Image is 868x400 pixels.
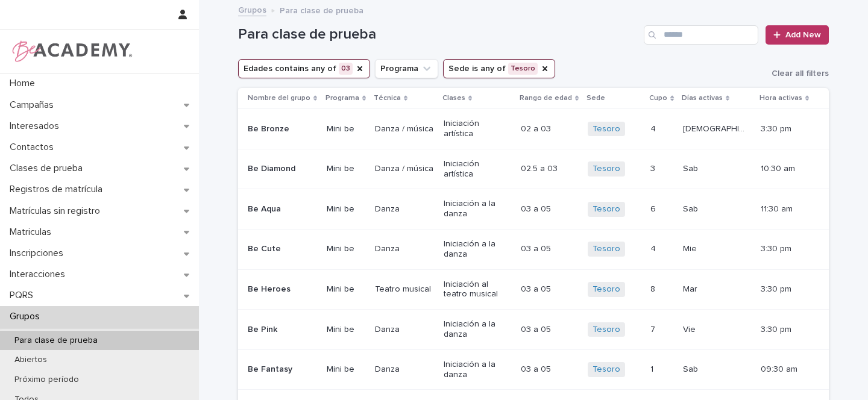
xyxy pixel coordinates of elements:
a: Add New [766,25,829,45]
span: Add New [785,31,821,39]
p: Para clase de prueba [280,3,363,16]
p: Be Aqua [248,204,315,214]
button: Edades [238,59,370,78]
a: Tesoro [593,164,620,174]
tr: Be PinkMini beDanzaIniciación a la danza03 a 0503 a 05 Tesoro 77 VieVie 3:30 pm [238,310,829,350]
p: 3 [650,161,658,174]
img: WPrjXfSUmiLcdUfaYY4Q [10,39,133,63]
p: Mar [683,282,700,295]
p: Inscripciones [5,248,73,259]
p: Danza [375,325,434,335]
p: Grupos [5,311,49,322]
p: Hora activas [759,92,802,105]
button: Clear all filters [762,69,829,78]
p: 09:30 am [761,364,810,375]
p: 3:30 pm [761,244,810,254]
p: 11:30 am [761,204,810,214]
tr: Be FantasyMini beDanzaIniciación a la danza03 a 0503 a 05 Tesoro 11 SabSab 09:30 am [238,349,829,390]
p: Contactos [5,142,63,153]
p: 03 a 05 [521,282,553,295]
p: Mini be [327,325,365,335]
a: Grupos [238,2,266,16]
p: Matriculas [5,227,61,238]
a: Tesoro [593,204,620,214]
p: Danza / música [375,124,434,134]
p: 3:30 pm [761,124,810,134]
p: Mini be [327,364,365,375]
p: 03 a 05 [521,242,553,254]
p: Próximo período [5,375,89,385]
p: Iniciación a la danza [444,199,511,219]
p: Vie [683,322,698,335]
p: 03 a 05 [521,202,553,214]
p: Danza [375,244,434,254]
a: Tesoro [593,364,620,375]
p: Be Pink [248,325,315,335]
input: Search [644,25,758,45]
p: Be Bronze [248,124,315,134]
button: Programa [375,59,438,78]
p: 10:30 am [761,164,810,174]
tr: Be CuteMini beDanzaIniciación a la danza03 a 0503 a 05 Tesoro 44 MieMie 3:30 pm [238,229,829,269]
p: Iniciación a la danza [444,239,511,260]
p: Matrículas sin registro [5,205,110,217]
p: Clases [442,92,465,105]
p: Mini be [327,164,365,174]
p: 6 [650,202,658,214]
p: Mini be [327,244,365,254]
p: Danza [375,364,434,375]
p: Danza / música [375,164,434,174]
a: Tesoro [593,244,620,254]
a: Tesoro [593,124,620,134]
p: 03 a 05 [521,362,553,375]
p: Sede [587,92,605,105]
p: Teatro musical [375,284,434,295]
p: Iniciación al teatro musical [444,280,511,300]
a: Tesoro [593,325,620,335]
p: Registros de matrícula [5,184,112,195]
tr: Be HeroesMini beTeatro musicalIniciación al teatro musical03 a 0503 a 05 Tesoro 88 MarMar 3:30 pm [238,269,829,310]
p: Interacciones [5,269,75,280]
p: Mini be [327,284,365,295]
p: Campañas [5,99,63,111]
button: Sede [443,59,555,78]
p: Mini be [327,204,365,214]
tr: Be BronzeMini beDanza / músicaIniciación artística02 a 0302 a 03 Tesoro 44 [DEMOGRAPHIC_DATA][DEM... [238,109,829,149]
p: Mie [683,242,699,254]
p: Be Fantasy [248,364,315,375]
p: Programa [325,92,359,105]
p: Nombre del grupo [248,92,310,105]
p: Sab [683,362,700,375]
p: 4 [650,242,658,254]
p: 7 [650,322,658,335]
p: 4 [650,122,658,134]
p: Días activas [682,92,723,105]
p: [DEMOGRAPHIC_DATA] [683,122,752,134]
p: 1 [650,362,656,375]
p: Iniciación a la danza [444,360,511,380]
p: Abiertos [5,355,57,365]
p: 3:30 pm [761,284,810,295]
tr: Be DiamondMini beDanza / músicaIniciación artística02.5 a 0302.5 a 03 Tesoro 33 SabSab 10:30 am [238,149,829,189]
p: Home [5,78,45,89]
p: 8 [650,282,658,295]
h1: Para clase de prueba [238,26,639,43]
p: Clases de prueba [5,163,92,174]
p: Be Cute [248,244,315,254]
p: 02 a 03 [521,122,553,134]
p: Técnica [374,92,401,105]
p: Danza [375,204,434,214]
p: Iniciación artística [444,119,511,139]
span: Clear all filters [772,69,829,78]
p: PQRS [5,290,43,301]
p: Sab [683,202,700,214]
p: Be Heroes [248,284,315,295]
p: Mini be [327,124,365,134]
p: Iniciación artística [444,159,511,180]
p: Para clase de prueba [5,336,107,346]
p: Rango de edad [520,92,572,105]
p: Interesados [5,120,69,132]
a: Tesoro [593,284,620,295]
p: Be Diamond [248,164,315,174]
